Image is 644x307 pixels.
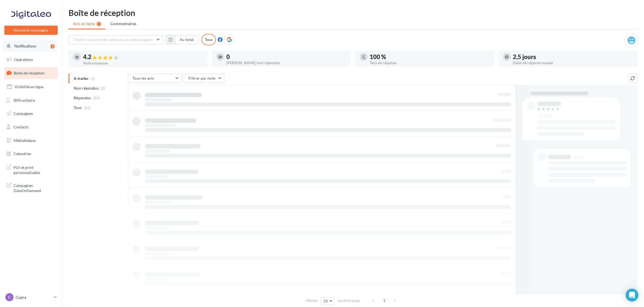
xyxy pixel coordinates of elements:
a: Contacts [3,121,59,133]
span: PLV et print personnalisable [13,164,56,175]
div: [PERSON_NAME] non répondus [226,61,346,65]
span: 10 [323,299,328,303]
div: Tous [202,34,216,45]
span: Opérations [14,57,33,62]
span: C [8,295,11,300]
span: résultats/page [338,298,360,303]
div: 3 [50,44,54,49]
div: Boîte de réception [69,9,638,17]
span: Répondus [74,95,91,101]
button: Au total [166,35,199,44]
span: Campagnes DataOnDemand [13,182,56,193]
a: Calendrier [3,148,59,159]
span: (32) [93,96,100,100]
div: Délai de réponse moyen [513,61,633,65]
span: Contacts [13,125,29,129]
button: Notifications 3 [3,40,57,52]
button: Nouvelle campagne [4,26,58,35]
a: Médiathèque [3,135,59,146]
span: Tous les avis [132,76,154,80]
a: Opérations [3,54,59,65]
div: 2,5 jours [513,54,633,60]
button: 10 [321,297,335,305]
span: Choisir un point de vente ou un code magasin [73,37,153,42]
span: (0) [101,86,105,90]
span: SMS unitaire [13,98,35,102]
span: Notifications [14,44,36,48]
span: Visibilité en ligne [15,84,43,89]
span: 1 [380,296,389,305]
button: Choisir un point de vente ou un code magasin [69,35,163,44]
a: Visibilité en ligne [3,81,59,93]
div: Note moyenne [83,61,203,65]
span: Commentaires [110,21,136,26]
a: C Cupra [4,292,58,302]
a: SMS unitaire [3,95,59,106]
span: Tous [74,105,82,110]
div: 100 % [370,54,490,60]
a: PLV et print personnalisable [3,162,59,178]
a: Boîte de réception [3,67,59,79]
span: Afficher [306,298,318,303]
div: 0 [226,54,346,60]
span: Boîte de réception [14,71,45,75]
button: Au total [175,35,199,44]
button: Tous les avis [128,74,182,83]
span: Non répondus [74,86,99,91]
a: Campagnes DataOnDemand [3,180,59,196]
p: Cupra [16,295,52,300]
button: Filtrer par note [184,74,224,83]
div: Open Intercom Messenger [626,289,639,302]
span: Médiathèque [13,138,36,143]
span: (32) [84,105,91,110]
div: 4.2 [83,54,203,60]
a: Campagnes [3,108,59,119]
div: Taux de réponse [370,61,490,65]
span: Campagnes [13,111,33,116]
span: Calendrier [13,151,32,156]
